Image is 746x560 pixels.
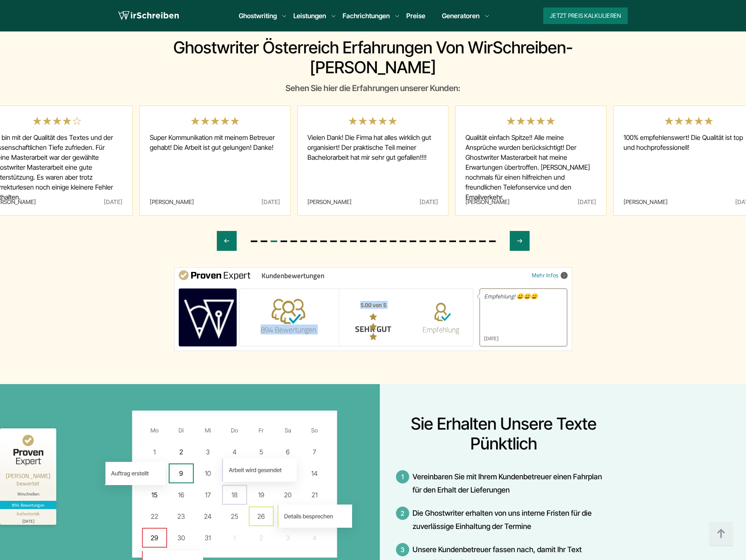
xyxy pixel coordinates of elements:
span: 894 Bewertungen [244,326,333,334]
span: [DATE] [261,199,280,205]
p: SEHR GUT [345,324,401,334]
span: 3 [396,543,409,556]
span: Kundenbewertungen [261,272,324,279]
img: ProvenExpert [179,270,250,280]
span: Go to slide 25 [489,240,496,242]
span: Go to slide 11 [350,240,357,242]
span: 1 [396,470,409,483]
span: [DATE] [484,336,563,341]
span: Go to slide 15 [390,240,396,242]
span: Go to slide 4 [281,240,287,242]
span: Go to slide 13 [370,240,377,242]
span: Go to slide 8 [320,240,327,242]
span: Super Kommunikation mit meinem Betreuer gehabt! Die Arbeit ist gut gelungen! Danke! [150,126,281,199]
span: Go to slide 7 [310,240,317,242]
span: Go to slide 21 [449,240,456,242]
span: Go to slide 22 [459,240,466,242]
span: [DATE] [578,199,596,205]
span: Go to slide 17 [410,240,416,242]
span: Go to slide 2 [261,240,267,242]
span: Go to slide 14 [380,240,386,242]
span: Empfehlung! 😀😀😀 [484,293,563,333]
div: Next slide [510,231,530,251]
span: Go to slide 20 [439,240,446,242]
span: 2 [396,507,409,520]
span: [DATE] [104,199,122,205]
span: [PERSON_NAME] [307,199,352,205]
div: Wirschreiben [3,491,53,497]
h2: Sie erhalten unsere Texte pünktlich [396,414,612,454]
div: 2 / 25 [139,106,291,216]
img: logo wirschreiben [118,10,179,22]
li: Die Ghostwriter erhalten von uns interne Fristen für die zuverlässige Einhaltung der Termine [396,507,612,533]
h2: Ghostwriter Österreich Erfahrungen von WirSchreiben-[PERSON_NAME] [118,38,628,77]
img: Wirschreiben [179,288,237,346]
li: Vereinbaren Sie mit Ihrem Kundenbetreuer einen Fahrplan für den Erhalt der Lieferungen [396,470,612,497]
a: Fachrichtungen [343,11,390,21]
a: Preise [406,12,425,20]
a: Generatoren [442,11,480,21]
a: Mehr Infos [532,270,568,279]
img: button top [709,522,734,546]
div: 3 / 25 [297,106,449,216]
span: [PERSON_NAME] [624,199,668,205]
span: Go to slide 1 [251,240,257,242]
span: Go to slide 10 [340,240,347,242]
span: Qualität einfach Spitze!! Alle meine Ansprüche wurden berücksichtigt! Der Ghostwriter Masterarbei... [465,126,596,199]
span: [PERSON_NAME] [465,199,510,205]
a: Ghostwriting [239,11,277,21]
span: [DATE] [420,199,438,205]
span: Go to slide 12 [360,240,367,242]
span: Go to slide 19 [429,240,436,242]
div: Previous slide [217,231,237,251]
span: Go to slide 18 [420,240,426,242]
p: 5.00 von 5 [345,302,401,308]
div: [DATE] [3,517,53,523]
span: Go to slide 24 [479,240,486,242]
div: Authentizität [17,511,40,517]
button: Jetzt Preis kalkulieren [543,7,628,24]
span: Go to slide 16 [400,240,406,242]
a: Leistungen [293,11,326,21]
div: Sehen Sie hier die Erfahrungen unserer Kunden: [118,82,628,95]
span: Empfehlung [413,326,469,334]
div: 4 / 25 [455,106,607,216]
span: [PERSON_NAME] [150,199,194,205]
span: Go to slide 9 [330,240,337,242]
span: Vielen Dank! Die Firma hat alles wirklich gut organisiert! Der praktische Teil meiner Bachelorarb... [307,126,438,199]
span: Go to slide 23 [469,240,476,242]
span: Go to slide 5 [290,240,297,242]
span: Go to slide 3 [271,240,277,242]
span: Go to slide 6 [300,240,307,242]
